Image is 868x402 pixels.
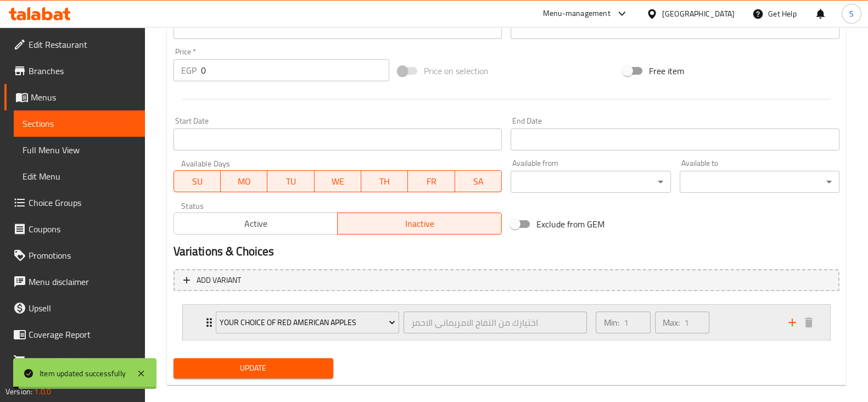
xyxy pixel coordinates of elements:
[4,189,145,216] a: Choice Groups
[337,213,502,235] button: Inactive
[182,361,324,375] span: Update
[342,216,497,232] span: Inactive
[201,59,390,81] input: Please enter price
[511,171,670,193] div: ​
[361,170,408,192] button: TH
[4,31,145,58] a: Edit Restaurant
[663,316,680,329] p: Max:
[29,196,136,209] span: Choice Groups
[173,17,502,39] input: Please enter product barcode
[29,275,136,288] span: Menu disclaimer
[455,170,502,192] button: SA
[29,249,136,262] span: Promotions
[5,384,32,399] span: Version:
[511,17,839,39] input: Please enter product sku
[173,170,221,192] button: SU
[29,38,136,51] span: Edit Restaurant
[649,64,684,77] span: Free item
[784,314,800,331] button: add
[4,84,145,110] a: Menus
[173,213,338,235] button: Active
[23,117,136,130] span: Sections
[319,174,357,189] span: WE
[178,216,334,232] span: Active
[4,269,145,295] a: Menu disclaimer
[221,170,267,192] button: MO
[424,64,489,77] span: Price on selection
[29,64,136,77] span: Branches
[173,243,839,260] h2: Variations & Choices
[29,302,136,315] span: Upsell
[4,348,145,374] a: Grocery Checklist
[849,8,854,20] span: S
[29,222,136,236] span: Coupons
[178,174,216,189] span: SU
[315,170,361,192] button: WE
[603,316,619,329] p: Min:
[460,174,497,189] span: SA
[366,174,404,189] span: TH
[4,216,145,242] a: Coupons
[23,170,136,183] span: Edit Menu
[173,300,839,345] li: Expand
[4,321,145,348] a: Coverage Report
[4,295,145,321] a: Upsell
[662,8,735,20] div: [GEOGRAPHIC_DATA]
[40,367,126,379] div: Item updated successfully
[4,242,145,269] a: Promotions
[173,358,333,378] button: Update
[536,217,604,231] span: Exclude from GEM
[34,384,51,399] span: 1.0.0
[23,143,136,157] span: Full Menu View
[197,273,241,287] span: Add variant
[173,269,839,292] button: Add variant
[543,7,611,20] div: Menu-management
[183,305,830,340] div: Expand
[267,170,314,192] button: TU
[800,314,817,331] button: delete
[31,91,136,104] span: Menus
[14,110,145,137] a: Sections
[14,163,145,189] a: Edit Menu
[680,171,839,193] div: ​
[225,174,263,189] span: MO
[181,64,197,77] p: EGP
[412,174,450,189] span: FR
[4,58,145,84] a: Branches
[29,354,136,367] span: Grocery Checklist
[216,311,399,333] button: Your Choice of Red American Apples
[14,137,145,163] a: Full Menu View
[272,174,310,189] span: TU
[220,316,395,330] span: Your Choice of Red American Apples
[29,328,136,341] span: Coverage Report
[408,170,455,192] button: FR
